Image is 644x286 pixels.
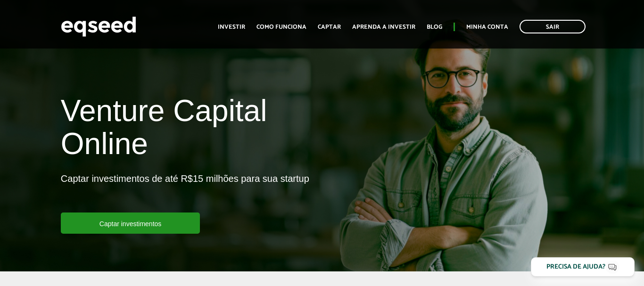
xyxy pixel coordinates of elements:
h1: Venture Capital Online [61,94,315,165]
p: Captar investimentos de até R$15 milhões para sua startup [61,173,309,212]
a: Sair [520,20,586,33]
a: Como funciona [256,24,306,30]
a: Aprenda a investir [352,24,415,30]
a: Minha conta [466,24,508,30]
a: Captar [318,24,341,30]
img: EqSeed [61,14,136,39]
a: Investir [218,24,245,30]
a: Captar investimentos [61,212,200,234]
a: Blog [427,24,442,30]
